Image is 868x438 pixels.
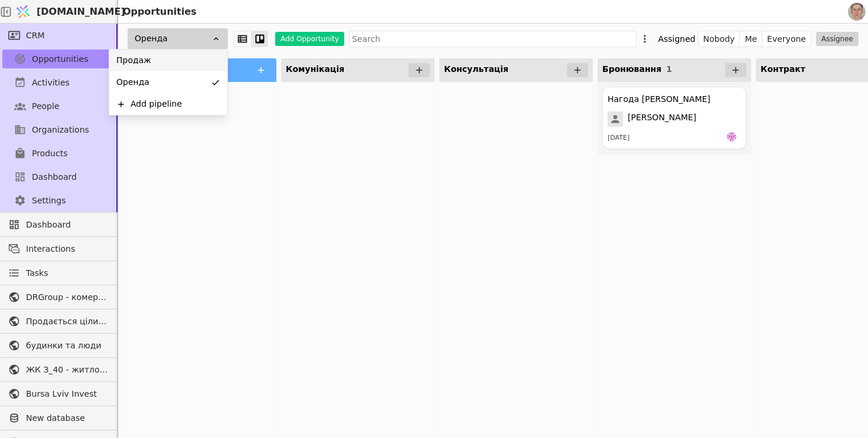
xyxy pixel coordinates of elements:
[658,31,695,47] div: Assigned
[286,64,344,74] span: Комунікація
[727,132,736,141] img: de
[2,167,114,186] a: Dashboard
[740,31,762,47] button: Me
[26,291,108,304] span: DRGroup - комерційна нерухоомість
[37,5,125,19] span: [DOMAIN_NAME]
[628,111,696,127] span: [PERSON_NAME]
[2,73,114,92] a: Activities
[26,340,108,352] span: будинки та люди
[2,336,114,355] a: будинки та люди
[2,239,114,258] a: Interactions
[32,195,66,207] span: Settings
[848,3,866,21] img: 1560949290925-CROPPED-IMG_0201-2-.jpg
[2,360,114,379] a: ЖК З_40 - житлова та комерційна нерухомість класу Преміум
[14,1,32,23] img: Logo
[444,64,508,74] span: Консультація
[2,191,114,210] a: Settings
[32,53,89,65] span: Opportunities
[2,384,114,403] a: Bursa Lviv Invest
[608,133,629,143] div: [DATE]
[26,243,108,255] span: Interactions
[349,31,637,47] input: Search
[116,76,149,88] span: Оренда
[2,409,114,427] a: New database
[666,64,672,74] span: 1
[2,215,114,234] a: Dashboard
[761,64,805,74] span: Контракт
[26,388,108,400] span: Bursa Lviv Invest
[118,5,197,19] h2: Opportunities
[128,28,228,49] div: Оренда
[26,315,108,328] span: Продається цілий будинок [PERSON_NAME] нерухомість
[2,288,114,307] a: DRGroup - комерційна нерухоомість
[26,412,108,424] span: New database
[816,32,859,46] button: Assignee
[2,120,114,139] a: Organizations
[26,364,108,376] span: ЖК З_40 - житлова та комерційна нерухомість класу Преміум
[2,264,114,282] a: Tasks
[762,31,811,47] button: Everyone
[608,93,710,106] div: Нагода [PERSON_NAME]
[32,147,67,160] span: Products
[2,97,114,116] a: People
[26,267,48,279] span: Tasks
[2,144,114,163] a: Products
[602,87,746,149] div: Нагода [PERSON_NAME][PERSON_NAME][DATE]de
[602,64,661,74] span: Бронювання
[32,77,70,89] span: Activities
[2,26,114,45] a: CRM
[275,32,344,46] button: Add Opportunity
[2,312,114,331] a: Продається цілий будинок [PERSON_NAME] нерухомість
[699,31,740,47] button: Nobody
[12,1,118,23] a: [DOMAIN_NAME]
[2,50,114,68] a: Opportunities
[26,29,45,42] span: CRM
[32,100,60,113] span: People
[32,171,77,183] span: Dashboard
[116,54,151,67] span: Продаж
[26,219,108,231] span: Dashboard
[32,124,89,136] span: Organizations
[130,98,182,110] div: Add pipeline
